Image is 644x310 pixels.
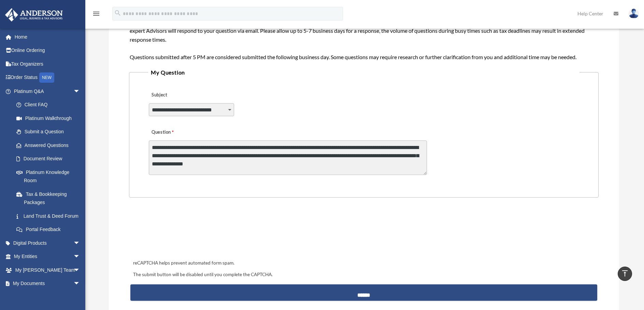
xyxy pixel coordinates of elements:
a: My [PERSON_NAME] Teamarrow_drop_down [5,263,90,277]
img: User Pic [629,9,639,18]
a: Online Ordering [5,44,90,57]
i: vertical_align_top [621,269,629,278]
a: Answered Questions [10,138,90,152]
span: arrow_drop_down [73,84,87,98]
a: menu [92,12,100,18]
a: Platinum Q&Aarrow_drop_down [5,84,90,98]
a: Land Trust & Deed Forum [10,209,90,223]
a: Portal Feedback [10,223,90,237]
label: Question [149,128,202,137]
span: arrow_drop_down [73,263,87,277]
a: Submit a Question [10,125,87,139]
span: arrow_drop_down [73,236,87,250]
a: vertical_align_top [618,267,632,281]
iframe: reCAPTCHA [131,219,235,245]
a: Document Review [10,152,90,166]
a: Tax Organizers [5,57,90,71]
a: Client FAQ [10,98,90,112]
a: Platinum Knowledge Room [10,165,90,187]
a: Home [5,30,90,44]
div: reCAPTCHA helps prevent automated form spam. [130,259,597,267]
span: arrow_drop_down [73,277,87,291]
a: Order StatusNEW [5,71,90,85]
img: Anderson Advisors Platinum Portal [3,8,65,22]
a: My Entitiesarrow_drop_down [5,250,90,264]
a: Digital Productsarrow_drop_down [5,236,90,250]
i: menu [92,10,100,18]
span: arrow_drop_down [73,250,87,264]
legend: My Question [148,68,579,77]
a: My Documentsarrow_drop_down [5,277,90,291]
a: Tax & Bookkeeping Packages [10,187,90,209]
label: Subject [149,91,214,100]
i: search [114,9,121,17]
div: The submit button will be disabled until you complete the CAPTCHA. [130,271,597,279]
a: Platinum Walkthrough [10,111,90,125]
div: NEW [39,72,54,83]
